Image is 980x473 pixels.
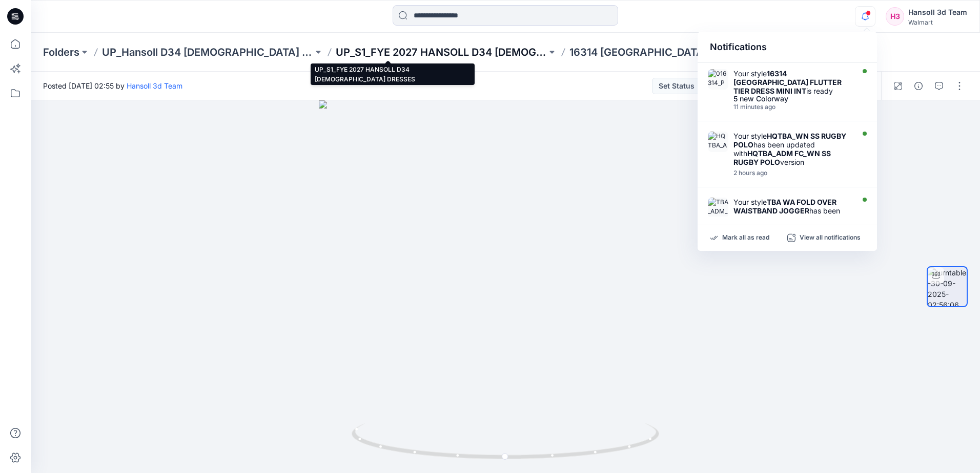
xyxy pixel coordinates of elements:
a: UP_Hansoll D34 [DEMOGRAPHIC_DATA] Dresses [102,45,313,59]
div: Tuesday, September 30, 2025 00:59 [733,169,851,177]
strong: HQTBA_WN SS RUGBY POLO [733,132,846,149]
img: HQTBA_ADM FC_WN SS RUGBY POLO [708,132,728,152]
p: 16314 [GEOGRAPHIC_DATA] FLUTTER TIER DRESS MINI INT [569,45,781,59]
div: Your style has been updated with version [733,132,851,166]
img: TBA_ADM_FC WA FOLD OVER WAISTBAND JOGGER_ASTM [708,198,728,218]
a: Folders [43,45,79,59]
strong: TBA WA FOLD OVER WAISTBAND JOGGER [733,198,836,215]
button: Details [910,78,927,94]
div: Hansoll 3d Team [908,6,967,18]
p: View all notifications [800,233,861,243]
p: Mark all as read [722,233,769,243]
div: Your style is ready [733,69,851,95]
div: 5 new Colorway [733,95,851,102]
strong: 16314 [GEOGRAPHIC_DATA] FLUTTER TIER DRESS MINI INT [733,69,842,95]
div: Walmart [908,18,967,26]
img: turntable-30-09-2025-02:56:06 [928,267,967,306]
a: UP_S1_FYE 2027 HANSOLL D34 [DEMOGRAPHIC_DATA] DRESSES [336,45,547,59]
a: Hansoll 3d Team [127,81,182,90]
div: Your style has been updated with version [733,198,851,250]
span: Posted [DATE] 02:55 by [43,80,182,91]
strong: HQTBA_ADM FC_WN SS RUGBY POLO [733,149,831,166]
div: Notifications [698,32,877,63]
div: Tuesday, September 30, 2025 02:56 [733,103,851,111]
div: H3 [886,7,904,26]
img: 016314_PP_MISSY SQUARE NECK TIERED MINI [708,69,728,90]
